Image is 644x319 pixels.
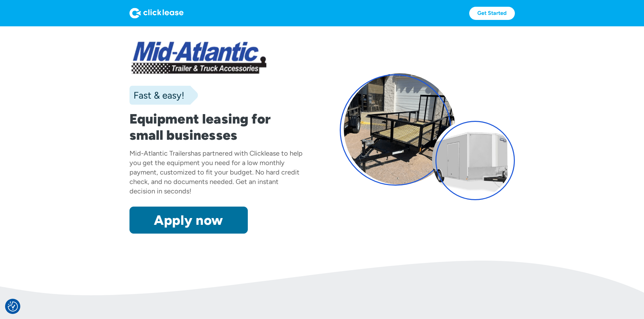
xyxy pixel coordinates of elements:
[129,149,303,195] div: has partnered with Clicklease to help you get the equipment you need for a low monthly payment, c...
[8,301,18,312] img: Revisit consent button
[129,88,184,102] div: Fast & easy!
[129,8,184,19] img: Logo
[129,111,305,143] h1: Equipment leasing for small businesses
[129,207,248,234] a: Apply now
[469,7,515,20] a: Get Started
[129,149,191,157] div: Mid-Atlantic Trailers
[8,301,18,312] button: Consent Preferences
